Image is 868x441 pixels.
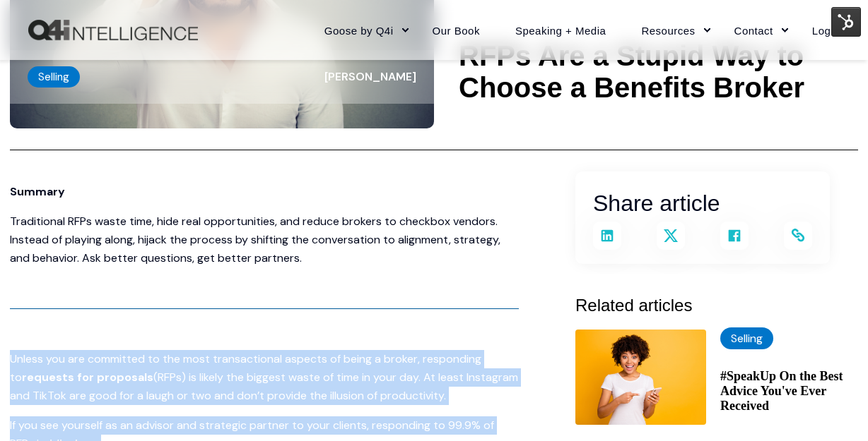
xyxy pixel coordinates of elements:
[10,370,518,403] span: (RFPs) is likely the biggest waste of time in your day. At least Instagram and TikTok are good fo...
[10,212,519,267] p: Traditional RFPs waste time, hide real opportunities, and reduce brokers to checkbox vendors. Ins...
[720,369,858,413] a: #SpeakUp On the Best Advice You've Ever Received
[10,184,65,199] span: Summary
[324,69,416,84] span: [PERSON_NAME]
[28,20,198,41] a: Back to Home
[459,40,858,104] h1: RFPs Are a Stupid Way to Choose a Benefits Broker
[22,370,153,385] span: requests for proposals
[831,7,861,37] img: HubSpot Tools Menu Toggle
[10,351,481,385] span: Unless you are committed to the most transactional aspects of being a broker, responding to
[720,327,773,349] label: Selling
[593,186,812,222] h3: Share article
[575,292,858,319] h3: Related articles
[28,66,80,87] label: Selling
[28,20,198,41] img: Q4intelligence, LLC logo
